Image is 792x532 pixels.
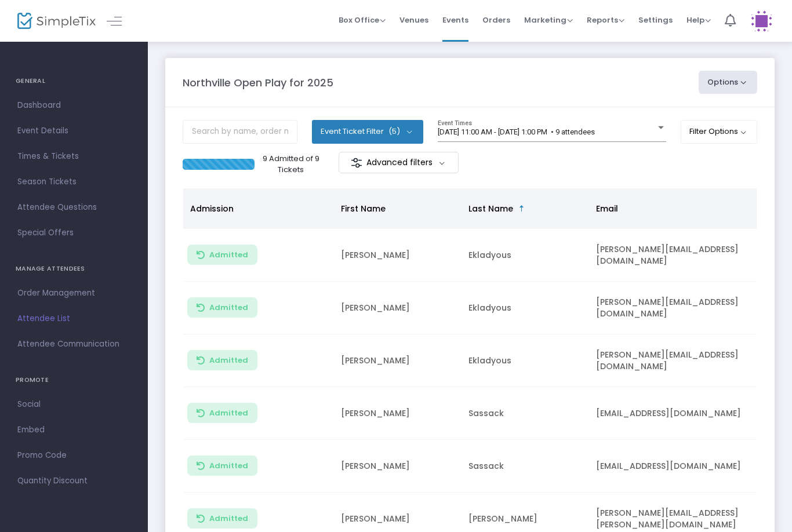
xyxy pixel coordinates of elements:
h4: MANAGE ATTENDEES [16,257,132,280]
td: Ekladyous [462,334,589,387]
span: (5) [388,127,400,136]
span: Attendee Questions [17,200,130,215]
span: Special Offers [17,225,130,241]
span: Quantity Discount [17,473,130,489]
span: Admitted [209,514,248,523]
span: Event Details [17,123,130,139]
span: Order Management [17,286,130,301]
button: Event Ticket Filter(5) [312,120,423,143]
span: Last Name [468,203,513,214]
td: Ekladyous [462,282,589,334]
span: Social [17,397,130,412]
img: filter [351,157,362,169]
span: Attendee Communication [17,337,130,352]
button: Admitted [187,245,257,265]
span: Marketing [524,14,573,25]
span: Email [596,203,618,214]
span: Admitted [209,303,248,312]
span: Admitted [209,356,248,365]
m-button: Advanced filters [339,152,459,173]
span: Admitted [209,409,248,418]
span: Settings [638,5,673,35]
span: Admitted [209,461,248,471]
span: Events [442,5,468,35]
td: Sassack [462,387,589,440]
span: First Name [341,203,386,214]
button: Admitted [187,456,257,476]
td: [PERSON_NAME] [334,282,462,334]
td: [PERSON_NAME][EMAIL_ADDRESS][DOMAIN_NAME] [589,229,763,282]
td: [EMAIL_ADDRESS][DOMAIN_NAME] [589,440,763,493]
span: Promo Code [17,448,130,463]
button: Filter Options [681,120,758,143]
td: [PERSON_NAME] [334,440,462,493]
p: 9 Admitted of 9 Tickets [259,153,323,176]
td: Sassack [462,440,589,493]
h4: GENERAL [16,70,132,93]
span: Admission [190,203,234,214]
button: Options [699,71,758,94]
span: Season Tickets [17,174,130,190]
span: [DATE] 11:00 AM - [DATE] 1:00 PM • 9 attendees [438,127,595,136]
td: [EMAIL_ADDRESS][DOMAIN_NAME] [589,387,763,440]
button: Admitted [187,350,257,370]
m-panel-title: Northville Open Play for 2025 [183,75,333,90]
button: Admitted [187,297,257,318]
td: [PERSON_NAME] [334,334,462,387]
td: Ekladyous [462,229,589,282]
td: [PERSON_NAME][EMAIL_ADDRESS][DOMAIN_NAME] [589,282,763,334]
span: Sortable [517,204,526,213]
td: [PERSON_NAME] [334,229,462,282]
span: Attendee List [17,311,130,326]
input: Search by name, order number, email, ip address [183,120,297,144]
span: Admitted [209,250,248,260]
span: Reports [587,14,624,25]
span: Help [686,14,711,25]
span: Dashboard [17,98,130,113]
td: [PERSON_NAME][EMAIL_ADDRESS][DOMAIN_NAME] [589,334,763,387]
td: [PERSON_NAME] [334,387,462,440]
span: Times & Tickets [17,149,130,164]
button: Admitted [187,403,257,423]
button: Admitted [187,508,257,529]
h4: PROMOTE [16,369,132,392]
span: Venues [399,5,428,35]
span: Embed [17,422,130,438]
span: Box Office [339,14,386,25]
span: Orders [482,5,510,35]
